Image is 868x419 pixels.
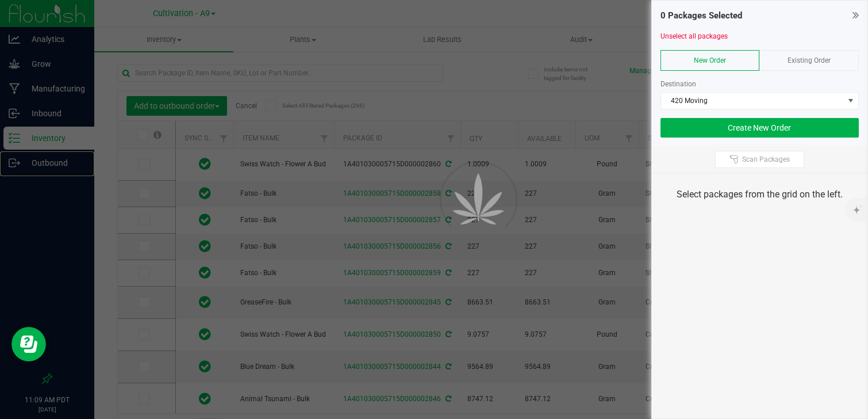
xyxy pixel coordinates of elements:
[742,155,790,164] span: Scan Packages
[694,56,726,64] span: New Order
[660,118,859,138] button: Create New Order
[661,93,844,109] span: 420 Moving
[715,151,804,168] button: Scan Packages
[660,80,696,88] span: Destination
[788,56,831,64] span: Existing Order
[11,327,46,361] iframe: Resource center
[666,188,854,201] div: Select packages from the grid on the left.
[660,32,728,40] a: Unselect all packages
